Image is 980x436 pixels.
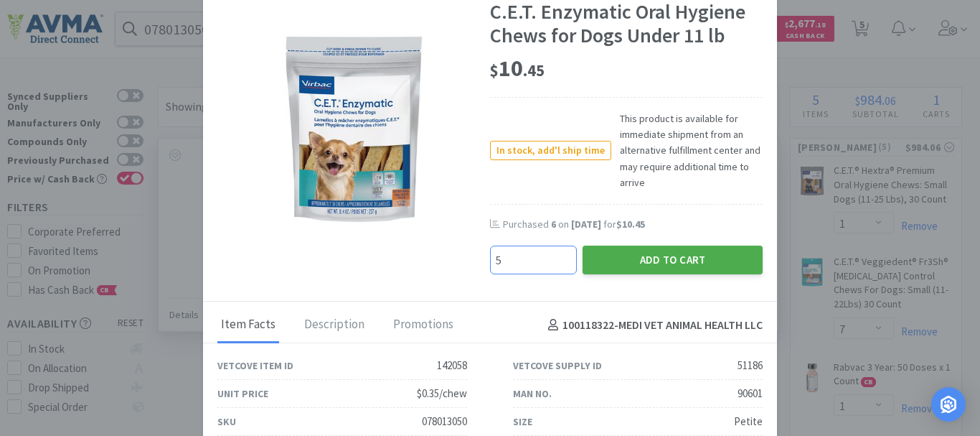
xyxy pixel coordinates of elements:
[260,36,447,223] img: 47fdc62e34a942c29a730e8697d68d65_51186.jpeg
[417,385,467,402] div: $0.35/chew
[523,60,545,80] span: . 45
[611,111,763,191] span: This product is available for immediate shipment from an alternative fulfillment center and may r...
[513,358,602,374] div: Vetcove Supply ID
[217,414,236,430] div: SKU
[738,385,763,402] div: 90601
[422,413,467,430] div: 078013050
[551,218,556,231] span: 6
[390,307,457,343] div: Promotions
[931,387,966,422] div: Open Intercom Messenger
[542,316,763,335] h4: 100118322 - MEDI VET ANIMAL HEALTH LLC
[616,218,645,231] span: $10.45
[217,358,293,374] div: Vetcove Item ID
[513,386,552,402] div: Man No.
[734,413,763,430] div: Petite
[217,307,279,343] div: Item Facts
[301,307,368,343] div: Description
[437,357,467,374] div: 142058
[571,218,601,231] span: [DATE]
[583,246,763,274] button: Add to Cart
[491,246,576,274] input: Qty
[738,357,763,374] div: 51186
[490,54,545,83] span: 10
[503,218,763,232] div: Purchased on for
[491,142,611,159] span: In stock, add'l ship time
[217,386,268,402] div: Unit Price
[513,414,532,430] div: Size
[490,60,499,80] span: $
